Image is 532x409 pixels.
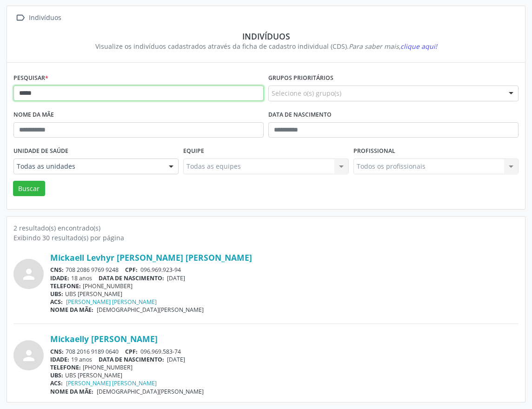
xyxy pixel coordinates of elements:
a: Mickaelly [PERSON_NAME] [50,334,158,344]
span: CNS: [50,348,64,356]
div: 708 2016 9189 0640 [50,348,519,356]
span: [DEMOGRAPHIC_DATA][PERSON_NAME] [97,388,204,396]
div: Visualize os indivíduos cadastrados através da ficha de cadastro individual (CDS). [20,41,512,51]
span: ACS: [50,298,63,306]
span: ACS: [50,379,63,387]
span: Todas as unidades [17,162,160,171]
label: Unidade de saúde [13,144,68,158]
span: IDADE: [50,274,69,282]
i: person [20,266,37,283]
span: DATA DE NASCIMENTO: [99,356,164,363]
label: Data de nascimento [268,108,332,122]
i:  [13,11,27,25]
span: [DATE] [167,356,185,363]
div: UBS [PERSON_NAME] [50,290,519,298]
i: person [20,347,37,364]
span: IDADE: [50,356,69,363]
span: [DATE] [167,274,185,282]
div: 708 2086 9769 9248 [50,266,519,274]
label: Grupos prioritários [268,71,333,86]
div: Exibindo 30 resultado(s) por página [13,233,519,243]
button: Buscar [13,181,45,197]
div: Indivíduos [20,31,512,41]
span: NOME DA MÃE: [50,306,93,314]
i: Para saber mais, [349,42,437,51]
span: CNS: [50,266,64,274]
label: Pesquisar [13,71,48,86]
div: 18 anos [50,274,519,282]
label: Equipe [183,144,204,158]
a: [PERSON_NAME] [PERSON_NAME] [66,298,157,306]
span: 096.969.923-94 [140,266,181,274]
label: Profissional [353,144,395,158]
a: [PERSON_NAME] [PERSON_NAME] [66,379,157,387]
span: UBS: [50,371,63,379]
span: TELEFONE: [50,363,81,371]
div: [PHONE_NUMBER] [50,282,519,290]
div: UBS [PERSON_NAME] [50,371,519,379]
span: CPF: [125,266,138,274]
span: [DEMOGRAPHIC_DATA][PERSON_NAME] [97,306,204,314]
span: Selecione o(s) grupo(s) [272,88,341,98]
div: 19 anos [50,356,519,363]
div: [PHONE_NUMBER] [50,363,519,371]
div: Indivíduos [27,11,63,25]
span: TELEFONE: [50,282,81,290]
span: DATA DE NASCIMENTO: [99,274,164,282]
span: clique aqui! [400,42,437,51]
label: Nome da mãe [13,108,54,122]
span: CPF: [125,348,138,356]
span: 096.969.583-74 [140,348,181,356]
div: 2 resultado(s) encontrado(s) [13,223,519,233]
span: UBS: [50,290,63,298]
a: Mickaell Levhyr [PERSON_NAME] [PERSON_NAME] [50,252,252,263]
span: NOME DA MÃE: [50,388,93,396]
a:  Indivíduos [13,11,63,25]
